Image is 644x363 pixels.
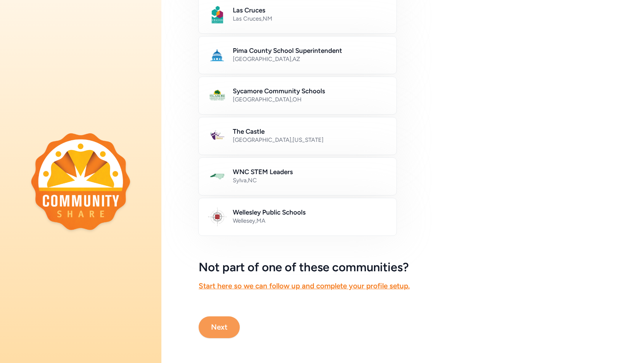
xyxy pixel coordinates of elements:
img: Logo [208,86,227,105]
img: Logo [208,167,227,186]
h2: The Castle [233,127,387,136]
img: Logo [208,127,227,145]
h5: Not part of one of these communities? [199,260,607,274]
button: Next [199,316,240,338]
div: Las Cruces , NM [233,15,387,23]
h2: Las Cruces [233,5,387,15]
img: Logo [208,46,227,65]
div: [GEOGRAPHIC_DATA] , OH [233,96,387,103]
h2: Wellesley Public Schools [233,208,387,217]
img: Logo [208,5,227,24]
a: Start here so we can follow up and complete your profile setup. [199,281,410,290]
img: logo [31,133,130,230]
h2: Pima County School Superintendent [233,46,387,55]
div: [GEOGRAPHIC_DATA] , [US_STATE] [233,136,387,144]
h2: Sycamore Community Schools [233,86,387,96]
div: Sylva , NC [233,176,387,184]
div: Wellesey , MA [233,217,387,225]
div: [GEOGRAPHIC_DATA] , AZ [233,55,387,63]
img: Logo [208,208,227,226]
h2: WNC STEM Leaders [233,167,387,176]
